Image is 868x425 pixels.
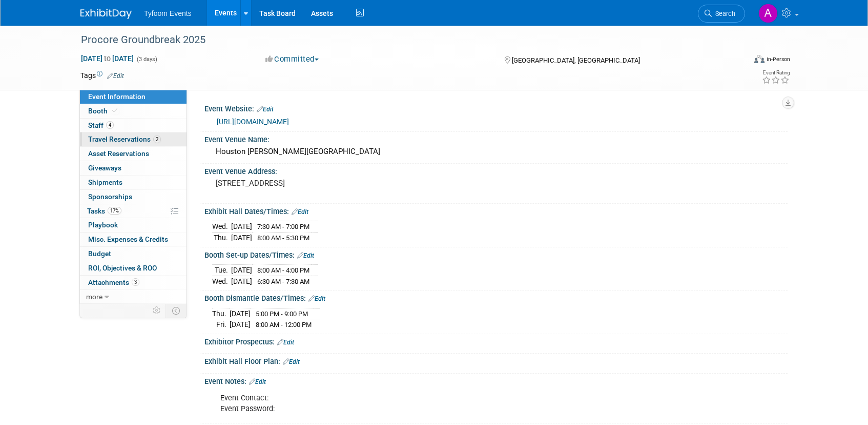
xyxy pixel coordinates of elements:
a: Booth [80,104,187,118]
div: Event Website: [204,101,788,114]
span: 17% [108,207,121,215]
div: Event Notes: [204,374,788,387]
span: Sponsorships [88,192,132,201]
span: Event Information [88,92,146,101]
td: Wed. [212,221,231,233]
span: Asset Reservations [88,149,149,158]
span: Staff [88,121,114,129]
span: Playbook [88,221,118,229]
td: Thu. [212,233,231,243]
span: 8:00 AM - 4:00 PM [257,266,309,274]
i: Booth reservation complete [112,108,117,113]
a: Edit [308,295,325,302]
a: Tasks17% [80,204,187,218]
span: Attachments [88,278,139,286]
td: [DATE] [231,233,252,243]
a: Playbook [80,218,187,232]
button: Committed [262,54,323,65]
a: Sponsorships [80,190,187,204]
span: 7:30 AM - 7:00 PM [257,223,309,230]
div: Event Format [685,53,790,69]
span: Budget [88,249,111,258]
td: Tue. [212,265,231,276]
a: Budget [80,247,187,261]
div: Event Contact: Event Password: [213,388,675,419]
a: Attachments3 [80,276,187,289]
a: Edit [107,72,124,80]
span: 2 [153,136,161,143]
img: Format-Inperson.png [754,55,764,63]
span: Tyfoom Events [144,9,192,17]
a: Edit [249,378,266,385]
a: Edit [283,358,300,365]
td: [DATE] [230,308,251,319]
div: Booth Dismantle Dates/Times: [204,291,788,304]
a: [URL][DOMAIN_NAME] [217,118,289,126]
span: Tasks [87,207,121,215]
span: 6:30 AM - 7:30 AM [257,278,309,285]
div: Event Venue Address: [204,164,788,177]
span: Search [712,10,735,17]
span: Travel Reservations [88,135,161,143]
a: Edit [257,106,274,113]
a: Edit [292,208,308,216]
a: ROI, Objectives & ROO [80,261,187,275]
span: 5:00 PM - 9:00 PM [256,310,308,318]
span: 4 [106,121,114,129]
pre: [STREET_ADDRESS] [216,179,436,188]
span: to [102,54,112,63]
div: Booth Set-up Dates/Times: [204,247,788,261]
span: 3 [132,278,139,286]
div: Procore Groundbreak 2025 [77,31,730,49]
a: Event Information [80,90,187,104]
a: Asset Reservations [80,147,187,161]
td: [DATE] [230,319,251,330]
div: Event Rating [762,70,790,75]
span: [GEOGRAPHIC_DATA], [GEOGRAPHIC_DATA] [512,56,640,64]
div: Exhibit Hall Dates/Times: [204,204,788,217]
span: Giveaways [88,164,121,172]
a: Search [698,5,745,23]
span: [DATE] [DATE] [80,54,134,63]
a: Misc. Expenses & Credits [80,233,187,246]
td: [DATE] [231,276,252,286]
a: Staff4 [80,119,187,132]
span: ROI, Objectives & ROO [88,264,157,272]
a: Travel Reservations2 [80,132,187,146]
a: more [80,290,187,304]
a: Shipments [80,176,187,189]
div: Event Venue Name: [204,132,788,145]
div: Houston [PERSON_NAME][GEOGRAPHIC_DATA] [212,144,780,160]
span: Booth [88,107,119,115]
td: [DATE] [231,221,252,233]
span: 8:00 AM - 5:30 PM [257,234,309,242]
img: ExhibitDay [80,9,132,19]
div: In-Person [766,55,790,63]
span: Shipments [88,178,122,186]
a: Edit [277,339,294,346]
td: Fri. [212,319,230,330]
td: Personalize Event Tab Strip [148,304,166,317]
td: Tags [80,70,124,81]
span: more [86,293,102,301]
td: Thu. [212,308,230,319]
a: Giveaways [80,161,187,175]
div: Exhibit Hall Floor Plan: [204,354,788,367]
span: 8:00 AM - 12:00 PM [256,321,312,329]
td: [DATE] [231,265,252,276]
img: Angie Nichols [758,4,778,23]
td: Wed. [212,276,231,286]
a: Edit [297,252,314,259]
span: Misc. Expenses & Credits [88,235,168,243]
td: Toggle Event Tabs [166,304,187,317]
div: Exhibitor Prospectus: [204,334,788,347]
span: (3 days) [136,56,157,63]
